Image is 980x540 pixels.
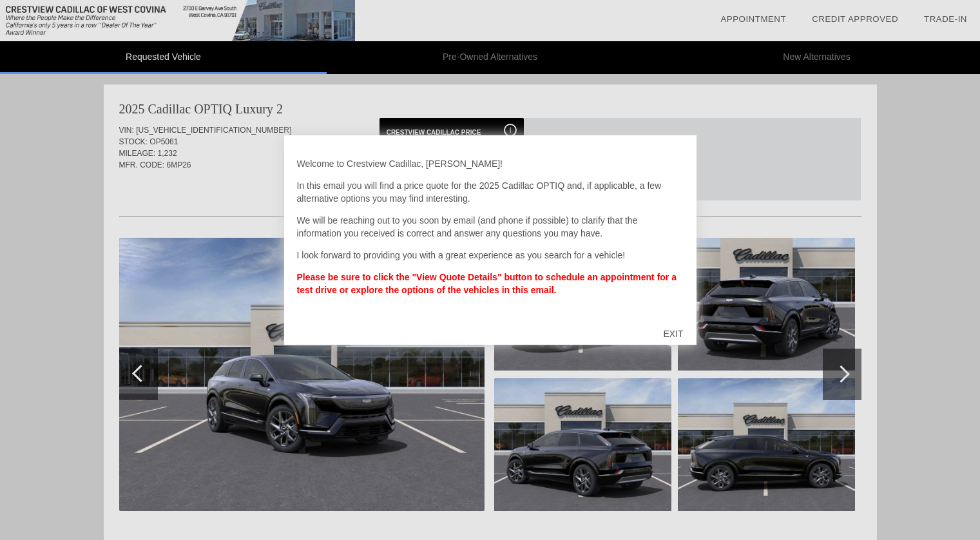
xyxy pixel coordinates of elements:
p: I look forward to providing you with a great experience as you search for a vehicle! [297,249,684,262]
div: EXIT [650,314,696,353]
a: Trade-In [924,14,967,24]
a: Appointment [720,14,786,24]
p: We will be reaching out to you soon by email (and phone if possible) to clarify that the informat... [297,214,684,240]
p: In this email you will find a price quote for the 2025 Cadillac OPTIQ and, if applicable, a few a... [297,179,684,205]
a: Credit Approved [812,14,898,24]
p: Welcome to Crestview Cadillac, [PERSON_NAME]! [297,157,684,170]
strong: Please be sure to click the "View Quote Details" button to schedule an appointment for a test dri... [297,272,677,295]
